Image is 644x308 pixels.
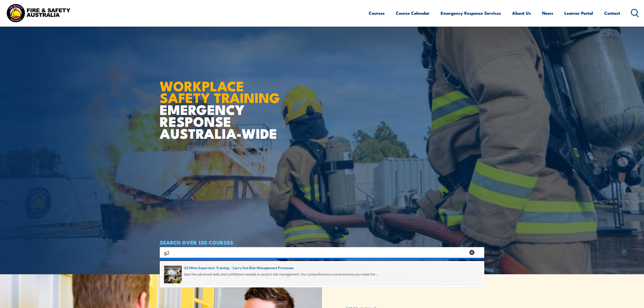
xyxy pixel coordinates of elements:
a: G2 Mine Supervisor Training – Carry Out Risk Management Processes [164,265,480,271]
input: Search input [164,249,466,256]
a: About Us [512,6,531,20]
strong: WORKPLACE SAFETY TRAINING [160,75,280,108]
h4: SEARCH OVER 120 COURSES [160,239,484,245]
button: Search magnifier button [475,249,482,256]
a: Courses [369,6,385,20]
a: Contact [604,6,620,20]
a: Course Calendar [396,6,430,20]
a: Emergency Response Services [441,6,501,20]
a: Learner Portal [564,6,593,20]
form: Search form [165,249,467,256]
h1: EMERGENCY RESPONSE AUSTRALIA-WIDE [160,67,284,139]
a: News [542,6,553,20]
